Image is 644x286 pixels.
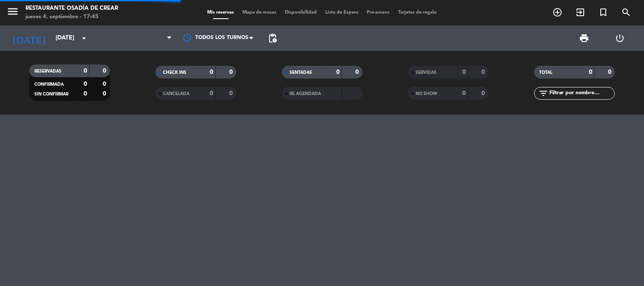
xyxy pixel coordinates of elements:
[548,89,614,98] input: Filtrar por nombre...
[163,70,186,75] span: CHECK INS
[363,10,394,15] span: Pre-acceso
[103,91,108,97] strong: 0
[321,10,363,15] span: Lista de Espera
[34,92,68,96] span: SIN CONFIRMAR
[103,81,108,87] strong: 0
[621,7,631,17] i: search
[394,10,441,15] span: Tarjetas de regalo
[229,90,234,96] strong: 0
[210,69,213,75] strong: 0
[6,5,19,21] button: menu
[6,29,51,48] i: [DATE]
[103,68,108,74] strong: 0
[79,33,89,43] i: arrow_drop_down
[34,69,62,73] span: RESERVADAS
[203,10,238,15] span: Mis reservas
[84,91,87,97] strong: 0
[579,33,589,43] span: print
[25,4,118,13] div: Restaurante Osadía de Crear
[355,69,360,75] strong: 0
[281,10,321,15] span: Disponibilidad
[481,69,487,75] strong: 0
[84,81,87,87] strong: 0
[462,90,466,96] strong: 0
[229,69,234,75] strong: 0
[598,7,608,17] i: turned_in_not
[602,25,638,51] div: LOG OUT
[462,69,466,75] strong: 0
[290,70,312,75] span: SENTADAS
[615,33,625,43] i: power_settings_new
[6,5,19,18] i: menu
[608,69,613,75] strong: 0
[290,92,321,96] span: RE AGENDADA
[25,13,118,21] div: jueves 4. septiembre - 17:45
[210,90,213,96] strong: 0
[589,69,592,75] strong: 0
[416,70,436,75] span: SERVIDAS
[34,82,64,87] span: CONFIRMADA
[416,92,437,96] span: NO SHOW
[163,92,189,96] span: CANCELADA
[84,68,87,74] strong: 0
[575,7,585,17] i: exit_to_app
[238,10,281,15] span: Mapa de mesas
[552,7,562,17] i: add_circle_outline
[336,69,340,75] strong: 0
[481,90,487,96] strong: 0
[538,88,548,98] i: filter_list
[267,33,278,43] span: pending_actions
[539,70,552,75] span: TOTAL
